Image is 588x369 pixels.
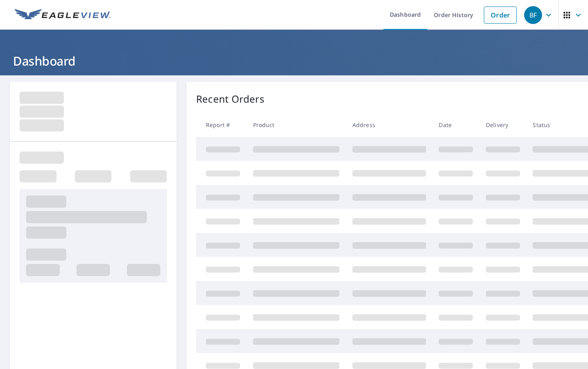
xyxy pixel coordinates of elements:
[247,113,346,137] th: Product
[484,7,517,24] a: Order
[196,92,264,106] p: Recent Orders
[10,53,578,69] h1: Dashboard
[479,113,527,137] th: Delivery
[15,9,111,21] img: EV Logo
[432,113,479,137] th: Date
[196,113,247,137] th: Report #
[346,113,433,137] th: Address
[524,6,542,24] div: BF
